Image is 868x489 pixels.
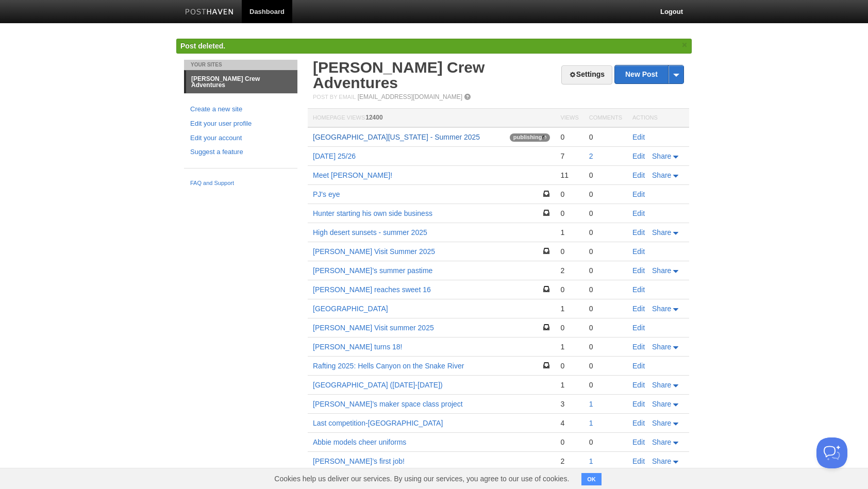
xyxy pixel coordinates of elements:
[652,381,671,389] span: Share
[632,305,645,313] a: Edit
[652,400,671,408] span: Share
[632,362,645,370] a: Edit
[560,342,578,351] div: 1
[652,438,671,446] span: Share
[510,133,550,142] span: publishing
[632,228,645,237] a: Edit
[632,400,645,408] a: Edit
[313,285,431,294] a: [PERSON_NAME] reaches sweet 16
[313,266,432,275] a: [PERSON_NAME]’s summer pastime
[313,362,464,370] a: Rafting 2025: Hells Canyon on the Snake River
[560,132,578,142] div: 0
[560,151,578,161] div: 7
[632,381,645,389] a: Edit
[589,457,593,465] a: 1
[632,190,645,198] a: Edit
[589,304,622,313] div: 0
[560,399,578,409] div: 3
[313,324,434,332] a: [PERSON_NAME] Visit summer 2025
[816,437,847,468] iframe: Help Scout Beacon - Open
[627,109,689,128] th: Actions
[180,42,225,50] span: Post deleted.
[589,285,622,294] div: 0
[581,473,602,485] button: OK
[560,190,578,199] div: 0
[632,324,645,332] a: Edit
[560,437,578,447] div: 0
[561,65,612,85] a: Settings
[589,437,622,447] div: 0
[632,285,645,294] a: Edit
[313,133,480,141] a: [GEOGRAPHIC_DATA][US_STATE] - Summer 2025
[185,9,234,16] img: Posthaven-bar
[308,109,555,128] th: Homepage Views
[313,171,392,179] a: Meet [PERSON_NAME]!
[632,171,645,179] a: Edit
[560,247,578,256] div: 0
[589,266,622,275] div: 0
[313,228,427,237] a: High desert sunsets - summer 2025
[589,132,622,142] div: 0
[652,305,671,313] span: Share
[560,418,578,428] div: 4
[680,39,689,52] a: ×
[589,190,622,199] div: 0
[313,343,403,351] a: [PERSON_NAME] turns 18!
[560,304,578,313] div: 1
[589,380,622,390] div: 0
[560,285,578,294] div: 0
[555,109,583,128] th: Views
[652,457,671,465] span: Share
[313,457,405,465] a: [PERSON_NAME]’s first job!
[542,136,546,140] img: loading-tiny-gray.gif
[632,209,645,217] a: Edit
[313,94,356,100] span: Post by Email
[589,323,622,332] div: 0
[632,419,645,427] a: Edit
[589,400,593,408] a: 1
[313,59,485,91] a: [PERSON_NAME] Crew Adventures
[632,133,645,141] a: Edit
[584,109,627,128] th: Comments
[560,323,578,332] div: 0
[190,104,291,115] a: Create a new site
[652,171,671,179] span: Share
[313,438,406,446] a: Abbie models cheer uniforms
[652,266,671,275] span: Share
[190,133,291,144] a: Edit your account
[560,171,578,180] div: 11
[186,71,297,93] a: [PERSON_NAME] Crew Adventures
[589,419,593,427] a: 1
[313,305,388,313] a: [GEOGRAPHIC_DATA]
[589,228,622,237] div: 0
[615,65,683,83] a: New Post
[560,266,578,275] div: 2
[184,60,297,70] li: Your Sites
[313,209,432,217] a: Hunter starting his own side business
[313,381,443,389] a: [GEOGRAPHIC_DATA] ([DATE]-[DATE])
[632,438,645,446] a: Edit
[632,247,645,256] a: Edit
[652,152,671,160] span: Share
[560,361,578,370] div: 0
[589,342,622,351] div: 0
[264,468,579,489] span: Cookies help us deliver our services. By using our services, you agree to our use of cookies.
[190,119,291,129] a: Edit your user profile
[652,343,671,351] span: Share
[560,209,578,218] div: 0
[560,380,578,390] div: 1
[652,419,671,427] span: Share
[313,400,463,408] a: [PERSON_NAME]’s maker space class project
[560,228,578,237] div: 1
[313,152,356,160] a: [DATE] 25/26
[313,247,435,256] a: [PERSON_NAME] Visit Summer 2025
[313,190,340,198] a: PJ's eye
[589,209,622,218] div: 0
[589,247,622,256] div: 0
[589,171,622,180] div: 0
[632,152,645,160] a: Edit
[190,179,291,188] a: FAQ and Support
[358,93,462,100] a: [EMAIL_ADDRESS][DOMAIN_NAME]
[632,266,645,275] a: Edit
[632,343,645,351] a: Edit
